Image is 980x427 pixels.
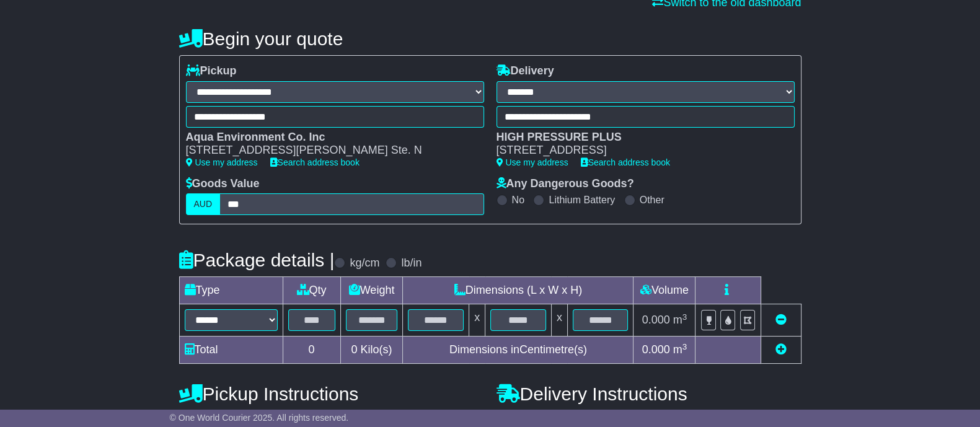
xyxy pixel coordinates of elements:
div: HIGH PRESSURE PLUS [497,131,782,144]
a: Remove this item [775,314,787,326]
a: Use my address [497,157,568,167]
label: Lithium Battery [549,194,615,206]
div: Aqua Environment Co. Inc [186,131,472,144]
td: Type [179,277,283,304]
div: [STREET_ADDRESS][PERSON_NAME] Ste. N [186,144,472,157]
td: Total [179,337,283,364]
a: Search address book [581,157,670,167]
label: kg/cm [350,257,379,270]
label: Delivery [497,64,554,78]
a: Add new item [775,343,787,356]
sup: 3 [682,342,687,351]
td: Weight [340,277,403,304]
label: No [512,194,524,206]
div: [STREET_ADDRESS] [497,144,782,157]
td: Dimensions in Centimetre(s) [403,337,633,364]
label: Goods Value [186,177,260,191]
td: Kilo(s) [340,337,403,364]
h4: Pickup Instructions [179,384,484,404]
td: 0 [283,337,340,364]
td: Volume [633,277,695,304]
span: © One World Courier 2025. All rights reserved. [170,413,349,423]
label: AUD [186,193,221,215]
label: Any Dangerous Goods? [497,177,634,191]
sup: 3 [682,312,687,322]
a: Search address book [270,157,360,167]
label: lb/in [401,257,422,270]
span: 0 [351,343,357,356]
span: m [673,314,687,326]
a: Use my address [186,157,258,167]
h4: Package details | [179,250,335,270]
td: Dimensions (L x W x H) [403,277,633,304]
td: x [551,304,567,337]
td: Qty [283,277,340,304]
span: 0.000 [642,343,670,356]
td: x [469,304,485,337]
label: Pickup [186,64,237,78]
h4: Delivery Instructions [497,384,801,404]
span: 0.000 [642,314,670,326]
label: Other [640,194,664,206]
h4: Begin your quote [179,29,801,49]
span: m [673,343,687,356]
